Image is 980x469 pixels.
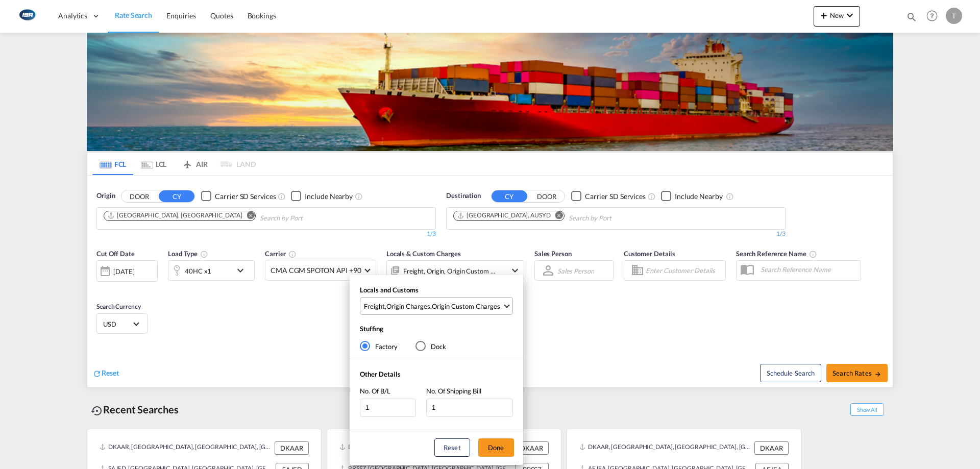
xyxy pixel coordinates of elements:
input: No. Of B/L [360,399,416,417]
span: No. Of Shipping Bill [426,387,481,395]
md-select: Select Locals and Customs: Freight, Origin Charges, Origin Custom Charges [360,297,513,315]
span: , , [364,302,502,311]
md-radio-button: Dock [415,341,446,351]
span: Other Details [360,370,401,378]
div: Origin Custom Charges [432,302,500,311]
span: No. Of B/L [360,387,390,395]
button: Done [478,438,514,457]
span: Locals and Customs [360,286,419,294]
span: Stuffing [360,325,383,333]
input: No. Of Shipping Bill [426,399,513,417]
md-radio-button: Factory [360,341,398,351]
div: Origin Charges [386,302,430,311]
button: Reset [434,438,470,457]
div: Freight [364,302,385,311]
